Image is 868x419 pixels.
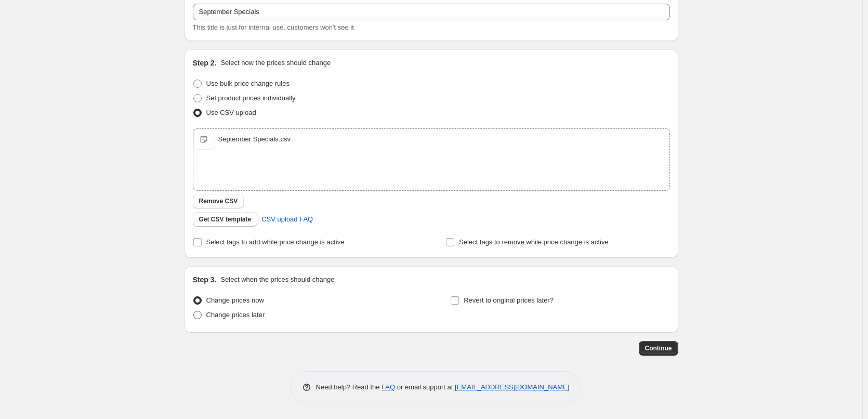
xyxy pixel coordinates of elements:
button: Continue [639,341,678,356]
p: Select how the prices should change [220,58,331,68]
span: Select tags to add while price change is active [206,238,345,246]
span: or email support at [395,383,455,391]
span: Get CSV template [199,215,252,224]
span: Continue [645,344,672,352]
span: Use bulk price change rules [206,80,290,87]
div: September Specials.csv [218,134,291,145]
span: Need help? Read the [316,383,382,391]
h2: Step 2. [193,58,217,68]
a: FAQ [382,383,395,391]
a: [EMAIL_ADDRESS][DOMAIN_NAME] [455,383,569,391]
span: Set product prices individually [206,94,296,102]
span: Change prices now [206,296,264,304]
span: CSV upload FAQ [261,214,313,225]
input: 30% off holiday sale [193,4,670,20]
span: Remove CSV [199,197,238,205]
span: This title is just for internal use, customers won't see it [193,23,354,31]
span: Revert to original prices later? [464,296,554,304]
h2: Step 3. [193,274,217,285]
a: CSV upload FAQ [255,211,319,228]
span: Change prices later [206,311,265,319]
span: Use CSV upload [206,109,256,116]
p: Select when the prices should change [220,274,334,285]
button: Remove CSV [193,194,244,208]
span: Select tags to remove while price change is active [459,238,609,246]
button: Get CSV template [193,212,258,227]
